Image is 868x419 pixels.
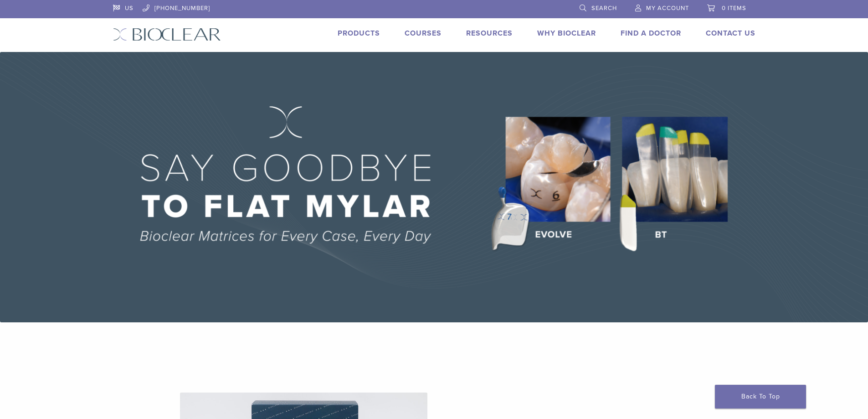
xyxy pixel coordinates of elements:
[338,29,380,38] a: Products
[706,29,755,38] a: Contact Us
[591,5,617,12] span: Search
[722,5,746,12] span: 0 items
[646,5,689,12] span: My Account
[621,29,681,38] a: Find A Doctor
[715,385,806,409] a: Back To Top
[405,29,442,38] a: Courses
[466,29,513,38] a: Resources
[537,29,596,38] a: Why Bioclear
[113,28,221,41] img: Bioclear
